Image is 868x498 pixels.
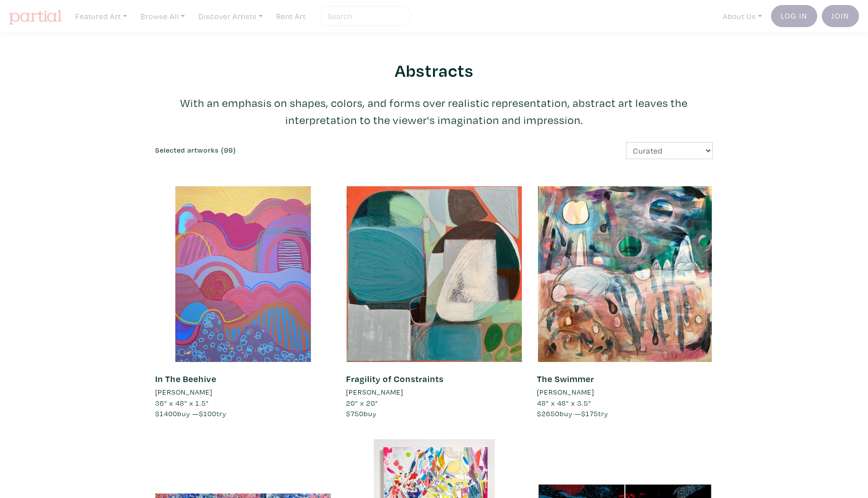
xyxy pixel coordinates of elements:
[71,6,132,27] a: Featured Art
[136,6,189,27] a: Browse All
[537,387,594,398] li: [PERSON_NAME]
[199,409,216,418] span: $100
[327,10,402,23] input: Search
[155,59,713,81] h2: Abstracts
[822,5,859,27] a: Join
[537,398,591,408] span: 48" x 48" x 3.5"
[155,409,227,418] span: buy — try
[537,387,713,398] a: [PERSON_NAME]
[346,373,444,385] a: Fragility of Constraints
[537,409,608,418] span: buy — try
[346,409,364,418] span: $750
[155,94,713,129] p: With an emphasis on shapes, colors, and forms over realistic representation, abstract art leaves ...
[771,5,817,27] a: Log In
[272,6,310,27] a: Rent Art
[537,373,594,385] a: The Swimmer
[194,6,267,27] a: Discover Artists
[346,398,378,408] span: 20" x 20"
[155,146,426,155] h6: Selected artworks (99)
[155,387,331,398] a: [PERSON_NAME]
[346,387,403,398] li: [PERSON_NAME]
[155,373,216,385] a: In The Beehive
[346,387,522,398] a: [PERSON_NAME]
[155,398,209,408] span: 36" x 48" x 1.5"
[718,6,767,27] a: About Us
[346,409,377,418] span: buy
[537,409,560,418] span: $2650
[155,387,212,398] li: [PERSON_NAME]
[581,409,598,418] span: $175
[155,409,177,418] span: $1400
